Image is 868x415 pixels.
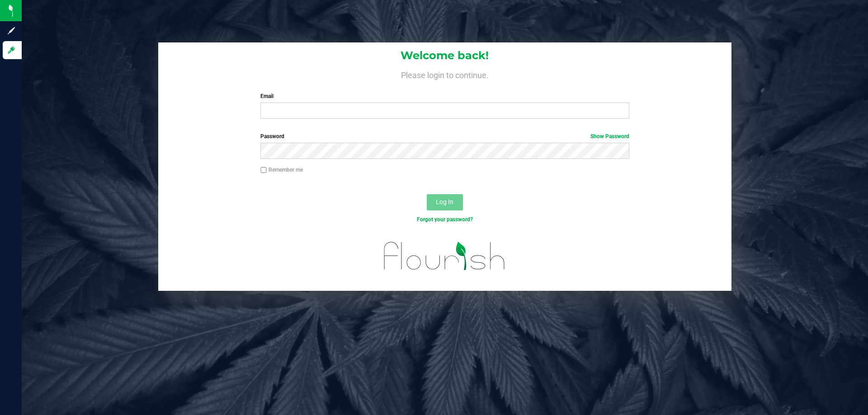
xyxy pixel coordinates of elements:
[7,46,16,55] inline-svg: Log in
[7,26,16,35] inline-svg: Sign up
[427,194,463,210] button: Log In
[260,133,284,140] span: Password
[260,92,629,100] label: Email
[590,133,629,140] a: Show Password
[417,216,473,223] a: Forgot your password?
[158,69,731,79] h4: Please login to continue.
[158,50,731,61] h1: Welcome back!
[436,198,453,205] span: Log In
[373,233,516,279] img: flourish_logo.svg
[260,166,303,174] label: Remember me
[260,167,267,173] input: Remember me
